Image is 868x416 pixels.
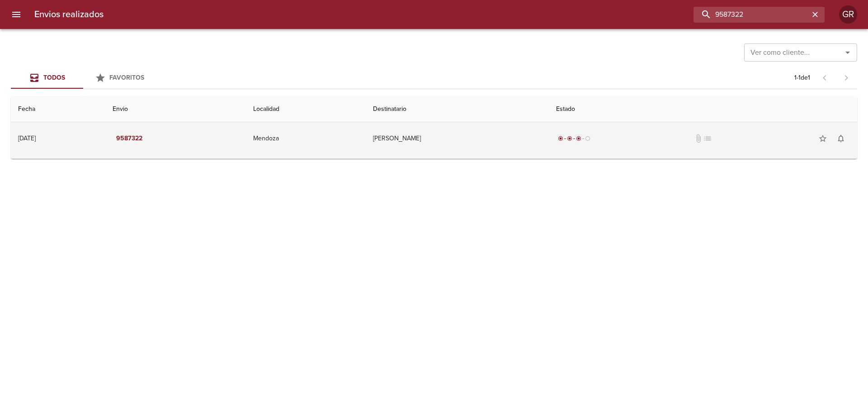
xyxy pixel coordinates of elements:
[558,136,563,141] span: radio_button_checked
[567,136,572,141] span: radio_button_checked
[11,96,857,159] table: Tabla de envíos del cliente
[11,67,156,89] div: Tabs Envios
[246,122,366,155] td: Mendoza
[694,134,703,143] span: No tiene documentos adjuntos
[835,67,857,89] span: Pagina siguiente
[116,133,142,144] em: 9587322
[18,134,36,142] div: [DATE]
[839,5,857,24] div: GR
[576,136,581,141] span: radio_button_checked
[836,134,845,143] span: notifications_none
[549,96,857,122] th: Estado
[841,46,854,59] button: Abrir
[246,96,366,122] th: Localidad
[832,129,850,148] button: Activar notificaciones
[818,134,827,143] span: star_border
[366,122,549,155] td: [PERSON_NAME]
[105,96,246,122] th: Envio
[34,7,104,22] h6: Envios realizados
[109,74,144,81] span: Favoritos
[794,73,810,82] p: 1 - 1 de 1
[113,130,146,147] button: 9587322
[556,134,592,143] div: En viaje
[703,134,712,143] span: No tiene pedido asociado
[585,136,590,141] span: radio_button_unchecked
[839,5,857,24] div: Abrir información de usuario
[814,73,835,82] span: Pagina anterior
[5,4,27,25] button: menu
[43,74,65,81] span: Todos
[693,7,809,23] input: buscar
[11,96,105,122] th: Fecha
[814,129,832,148] button: Agregar a favoritos
[366,96,549,122] th: Destinatario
